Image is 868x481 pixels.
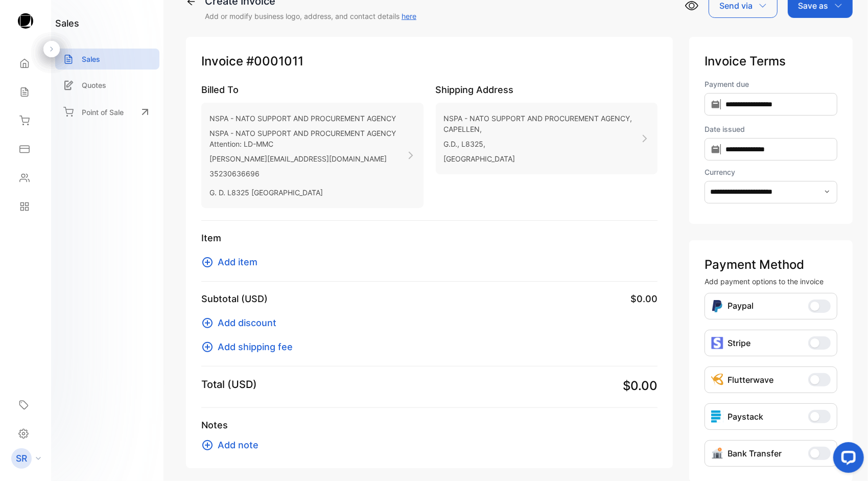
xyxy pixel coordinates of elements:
p: Stripe [728,337,750,349]
button: Add shipping fee [201,340,299,354]
span: $0.00 [623,377,658,395]
p: Add payment options to the invoice [705,276,837,287]
span: $0.00 [630,292,658,306]
label: Currency [705,167,837,177]
a: here [402,12,416,20]
p: [PERSON_NAME][EMAIL_ADDRESS][DOMAIN_NAME] [209,151,406,166]
h1: sales [55,16,79,30]
p: Notes [201,418,658,432]
p: Payment Method [705,256,837,274]
img: icon [711,337,723,349]
p: Shipping Address [436,83,658,97]
a: Sales [55,49,159,70]
p: G.D., L8325, [444,136,641,151]
p: Paystack [728,410,763,423]
a: Quotes [55,75,159,96]
p: Point of Sale [82,107,124,118]
img: icon [711,410,723,423]
span: #0001011 [246,52,303,71]
p: Invoice [201,52,658,71]
span: Add item [218,255,257,269]
iframe: LiveChat chat widget [825,438,868,481]
p: Quotes [82,80,106,90]
img: Icon [711,300,723,313]
p: 35230636696 [209,166,406,181]
button: Add discount [201,316,283,330]
p: [GEOGRAPHIC_DATA] [444,151,641,166]
p: Subtotal (USD) [201,292,268,306]
p: Item [201,231,658,245]
p: Billed To [201,83,424,97]
span: Add discount [218,316,276,330]
button: Add item [201,255,264,269]
img: Icon [711,447,723,460]
p: NSPA - NATO SUPPORT AND PROCUREMENT AGENCY Attention: LD-MMC [209,126,406,151]
p: NSPA - NATO SUPPORT AND PROCUREMENT AGENCY, CAPELLEN, [444,111,641,136]
p: Add or modify business logo, address, and contact details [205,11,416,21]
p: Sales [82,54,100,64]
p: Paypal [728,300,754,313]
span: Add note [218,438,259,452]
p: G. D. L8325 [GEOGRAPHIC_DATA] [209,185,406,200]
img: Icon [711,374,723,386]
p: Total (USD) [201,377,257,392]
p: NSPA - NATO SUPPORT AND PROCUREMENT AGENCY [209,111,406,126]
a: Point of Sale [55,101,159,123]
p: SR [16,452,27,465]
p: Bank Transfer [728,447,782,460]
button: Add note [201,438,265,452]
img: logo [18,13,33,29]
p: Invoice Terms [705,52,837,71]
label: Payment due [705,79,837,89]
span: Add shipping fee [218,340,293,354]
p: Flutterwave [728,374,773,386]
label: Date issued [705,124,837,134]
